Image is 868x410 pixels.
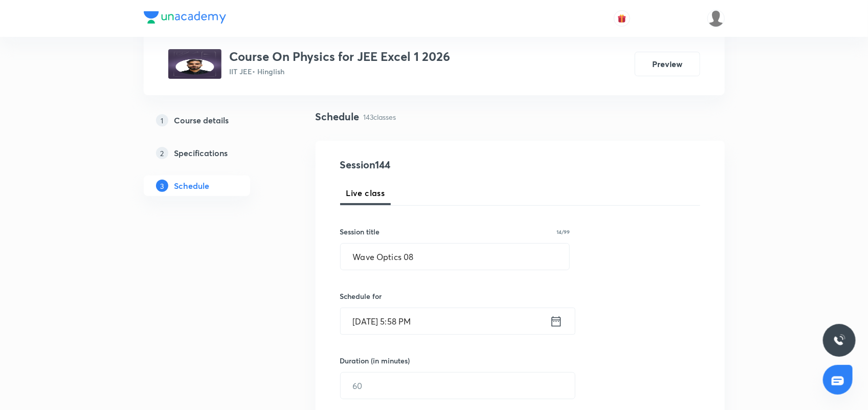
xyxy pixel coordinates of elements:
span: Live class [346,187,385,199]
p: 143 classes [364,112,396,122]
input: 60 [341,373,575,399]
img: ttu [833,334,845,347]
img: Company Logo [144,11,226,24]
p: 3 [156,180,168,192]
button: avatar [614,10,630,27]
button: Preview [635,52,700,76]
img: 645d1cb24ce54c3fa77df2ac57e60657.png [168,49,221,79]
p: 14/99 [557,229,570,234]
p: 2 [156,147,168,159]
h5: Specifications [174,147,228,159]
img: Bhuwan Singh [707,10,725,27]
h4: Session 144 [340,157,527,172]
a: 2Specifications [144,143,283,163]
input: A great title is short, clear and descriptive [341,244,570,270]
h5: Schedule [174,180,210,192]
h6: Session title [340,226,380,237]
img: avatar [617,14,627,23]
h3: Course On Physics for JEE Excel 1 2026 [230,49,451,64]
h6: Duration (in minutes) [340,355,410,366]
a: 1Course details [144,110,283,131]
a: Company Logo [144,11,226,26]
h6: Schedule for [340,291,570,301]
h5: Course details [174,114,229,126]
p: 1 [156,114,168,126]
h4: Schedule [316,109,360,124]
p: IIT JEE • Hinglish [230,66,451,77]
